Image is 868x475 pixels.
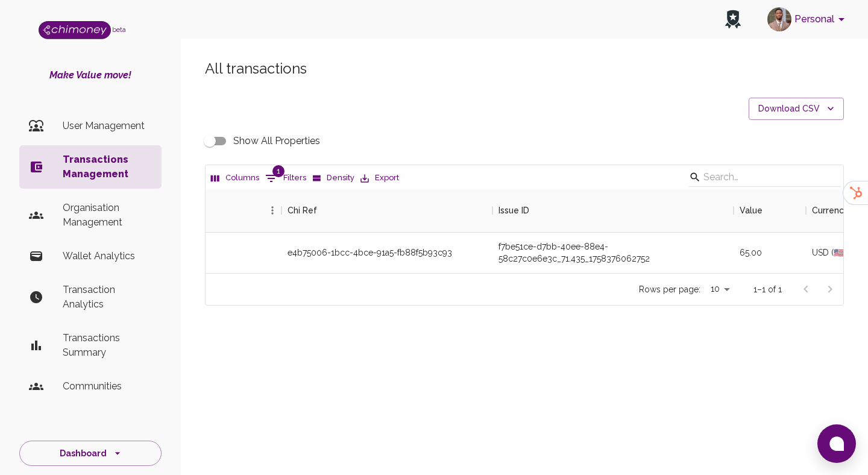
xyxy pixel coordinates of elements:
[262,169,309,188] button: Show filters
[208,169,262,187] button: Select columns
[767,7,791,31] img: avatar
[131,189,281,232] div: Username
[734,233,806,273] div: 65.00
[639,283,700,295] p: Rows per page:
[817,424,856,463] button: Open chat window
[689,168,841,189] div: Search
[281,189,492,232] div: Chi Ref
[19,441,162,467] button: Dashboard
[112,26,126,33] span: beta
[740,189,763,232] div: Value
[492,233,734,273] div: f7be51ce-d7bb-40ee-88e4-58c27c0e6e3c_71.435_1758376062752
[806,189,866,232] div: Currency
[749,98,844,120] button: Download CSV
[806,233,866,273] div: USD (🇺🇸)
[753,283,782,295] p: 1–1 of 1
[63,379,152,394] p: Communities
[288,189,317,232] div: Chi Ref
[63,153,152,181] p: Transactions Management
[281,233,492,273] div: e4b75006-1bcc-4bce-91a5-fb88f5b93c93
[703,168,823,187] input: Search…
[63,283,152,312] p: Transaction Analytics
[63,201,152,230] p: Organisation Management
[272,165,285,177] span: 1
[263,201,281,219] button: Menu
[357,169,402,187] button: Export
[309,169,357,187] button: Density
[63,249,152,263] p: Wallet Analytics
[492,189,734,232] div: Issue ID
[498,189,529,232] div: Issue ID
[63,331,152,360] p: Transactions Summary
[39,21,111,39] img: Logo
[734,189,806,232] div: Value
[233,134,320,148] span: Show All Properties
[205,59,844,78] h5: All transactions
[763,4,854,35] button: account of current user
[812,189,849,232] div: Currency
[63,119,152,133] p: User Management
[705,280,734,298] div: 10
